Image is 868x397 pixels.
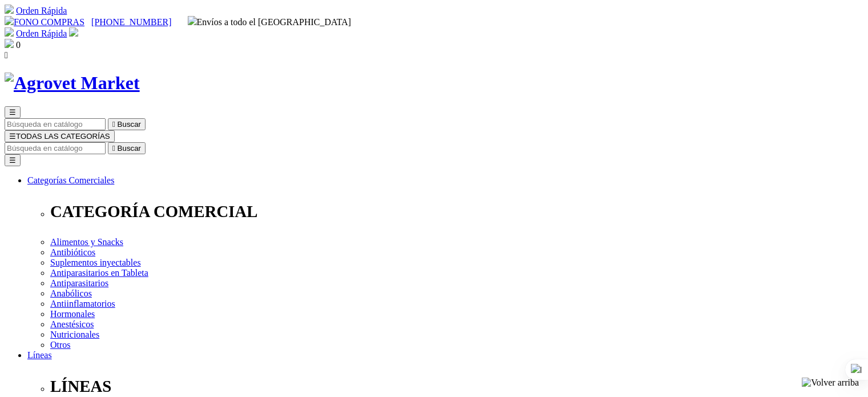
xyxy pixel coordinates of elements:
[5,5,14,14] img: shopping-cart.svg
[50,377,863,396] p: LÍNEAS
[9,108,16,117] span: ☰
[5,130,115,142] button: ☰TODAS LAS CATEGORÍAS
[50,278,108,288] a: Antiparasitarios
[108,118,146,130] button:  Buscar
[5,17,84,27] a: FONO COMPRAS
[27,350,52,360] a: Líneas
[188,17,352,27] span: Envíos a todo el [GEOGRAPHIC_DATA]
[16,29,67,38] a: Orden Rápida
[50,268,148,278] a: Antiparasitarios en Tableta
[5,50,8,60] i: 
[50,258,141,267] a: Suplementos inyectables
[5,106,21,118] button: ☰
[91,17,171,27] a: [PHONE_NUMBER]
[188,16,197,25] img: delivery-truck.svg
[69,27,78,37] img: user.svg
[5,154,21,166] button: ☰
[9,132,16,141] span: ☰
[69,29,78,38] a: Acceda a su cuenta de cliente
[112,144,115,153] i: 
[16,40,21,50] span: 0
[5,16,14,25] img: phone.svg
[802,378,859,388] img: Volver arriba
[5,39,14,48] img: shopping-bag.svg
[5,73,140,94] img: Agrovet Market
[50,299,115,308] a: Antiinflamatorios
[50,202,863,221] p: CATEGORÍA COMERCIAL
[112,120,115,129] i: 
[5,142,106,154] input: Buscar
[118,120,141,129] span: Buscar
[50,288,92,298] a: Anabólicos
[5,118,106,130] input: Buscar
[50,247,95,257] a: Antibióticos
[27,175,114,185] a: Categorías Comerciales
[16,6,67,15] a: Orden Rápida
[108,142,146,154] button:  Buscar
[5,27,14,37] img: shopping-cart.svg
[50,330,99,339] a: Nutricionales
[50,237,123,247] a: Alimentos y Snacks
[50,340,71,350] a: Otros
[50,309,95,319] a: Hormonales
[50,319,94,329] a: Anestésicos
[118,144,141,153] span: Buscar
